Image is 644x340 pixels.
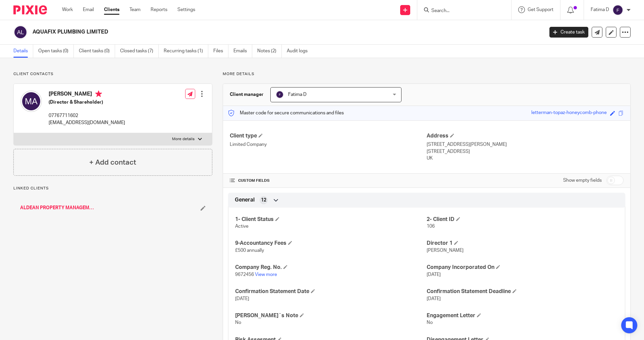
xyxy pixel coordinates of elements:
[235,320,241,325] span: No
[129,6,141,13] a: Team
[427,248,464,253] span: [PERSON_NAME]
[79,45,115,58] a: Client tasks (0)
[235,312,427,319] h4: [PERSON_NAME]`s Note
[427,272,441,277] span: [DATE]
[38,45,74,58] a: Open tasks (0)
[230,132,427,139] h4: Client type
[33,29,438,36] h2: AQUAFIX PLUMBING LIMITED
[235,264,427,271] h4: Company Reg. No.
[95,91,102,97] i: Primary
[257,45,282,58] a: Notes (2)
[427,312,618,319] h4: Engagement Letter
[235,224,249,229] span: Active
[528,7,553,12] span: Get Support
[549,27,588,38] a: Create task
[233,45,252,58] a: Emails
[427,320,433,325] span: No
[235,196,255,204] span: General
[427,132,624,139] h4: Address
[427,155,624,162] p: UK
[172,136,195,142] p: More details
[235,216,427,223] h4: 1- Client Status
[427,264,618,271] h4: Company Incorporated On
[228,110,344,116] p: Master code for secure communications and files
[213,45,228,58] a: Files
[177,6,195,13] a: Settings
[288,92,307,97] span: Fatima D
[223,71,631,77] p: More details
[255,272,277,277] a: View more
[563,177,602,184] label: Show empty fields
[427,216,618,223] h4: 2- Client ID
[62,6,73,13] a: Work
[235,240,427,247] h4: 9-Accountancy Fees
[235,248,264,253] span: £500 annually
[427,240,618,247] h4: Director 1
[89,157,136,168] h4: + Add contact
[235,272,254,277] span: 9672456
[230,91,264,98] h3: Client manager
[287,45,313,58] a: Audit logs
[49,99,125,106] h5: (Director & Shareholder)
[431,8,491,14] input: Search
[427,288,618,295] h4: Confirmation Statement Deadline
[151,6,167,13] a: Reports
[261,197,266,204] span: 12
[13,25,28,39] img: svg%3E
[13,186,212,191] p: Linked clients
[13,71,212,77] p: Client contacts
[120,45,159,58] a: Closed tasks (7)
[20,91,42,112] img: svg%3E
[164,45,208,58] a: Recurring tasks (1)
[612,5,623,15] img: svg%3E
[427,296,441,301] span: [DATE]
[104,6,119,13] a: Clients
[49,91,125,99] h4: [PERSON_NAME]
[49,119,125,126] p: [EMAIL_ADDRESS][DOMAIN_NAME]
[49,112,125,119] p: 07767711602
[235,288,427,295] h4: Confirmation Statement Date
[13,45,33,58] a: Details
[230,141,427,148] p: Limited Company
[235,296,249,301] span: [DATE]
[13,5,47,14] img: Pixie
[230,178,427,183] h4: CUSTOM FIELDS
[591,6,609,13] p: Fatima D
[83,6,94,13] a: Email
[20,205,94,211] a: ALDEAN PROPERTY MANAGEMENT LTD
[427,141,624,148] p: [STREET_ADDRESS][PERSON_NAME]
[427,148,624,155] p: [STREET_ADDRESS]
[427,224,435,229] span: 106
[276,91,284,99] img: svg%3E
[531,109,607,117] div: letterman-topaz-honeycomb-phone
